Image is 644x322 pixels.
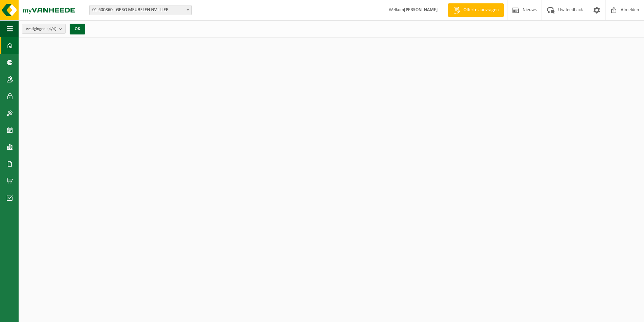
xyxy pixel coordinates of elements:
span: 01-600860 - GERO MEUBELEN NV - LIER [90,5,191,15]
span: Offerte aanvragen [462,7,500,14]
button: Vestigingen(4/4) [22,24,66,34]
count: (4/4) [47,27,56,31]
button: OK [70,24,85,34]
strong: [PERSON_NAME] [404,7,438,13]
span: Vestigingen [26,24,56,34]
a: Offerte aanvragen [448,3,504,17]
